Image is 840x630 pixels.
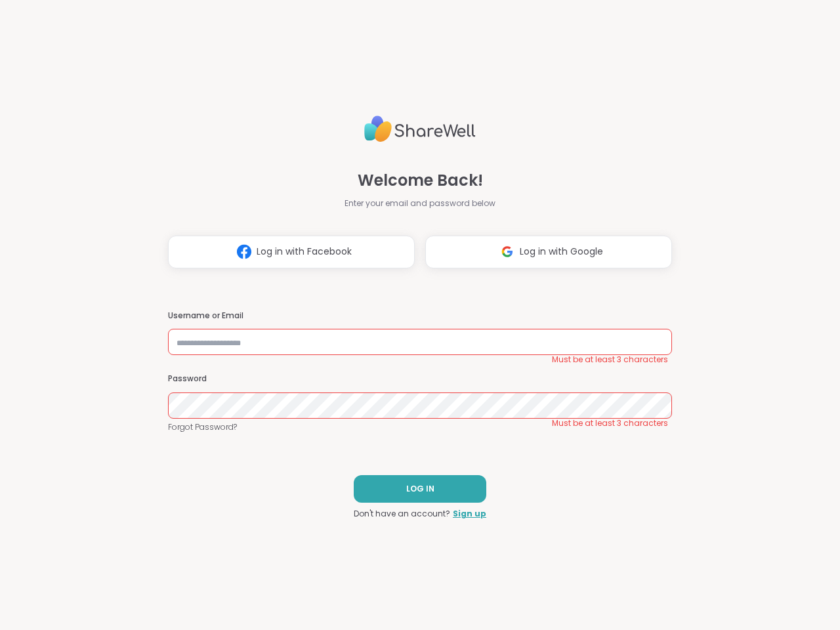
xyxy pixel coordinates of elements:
span: Must be at least 3 characters [552,354,668,365]
img: ShareWell Logomark [232,240,257,264]
a: Forgot Password? [168,421,672,433]
span: LOG IN [406,483,434,495]
button: Log in with Google [425,236,672,268]
span: Enter your email and password below [345,198,495,209]
span: Don't have an account? [354,508,450,520]
button: Log in with Facebook [168,236,415,268]
a: Sign up [453,508,486,520]
span: Must be at least 3 characters [552,418,668,429]
h3: Password [168,373,672,385]
span: Log in with Facebook [257,245,352,259]
h3: Username or Email [168,310,672,322]
img: ShareWell Logomark [495,240,520,264]
span: Log in with Google [520,245,603,259]
span: Welcome Back! [358,169,483,192]
button: LOG IN [354,475,486,503]
img: ShareWell Logo [364,110,476,148]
